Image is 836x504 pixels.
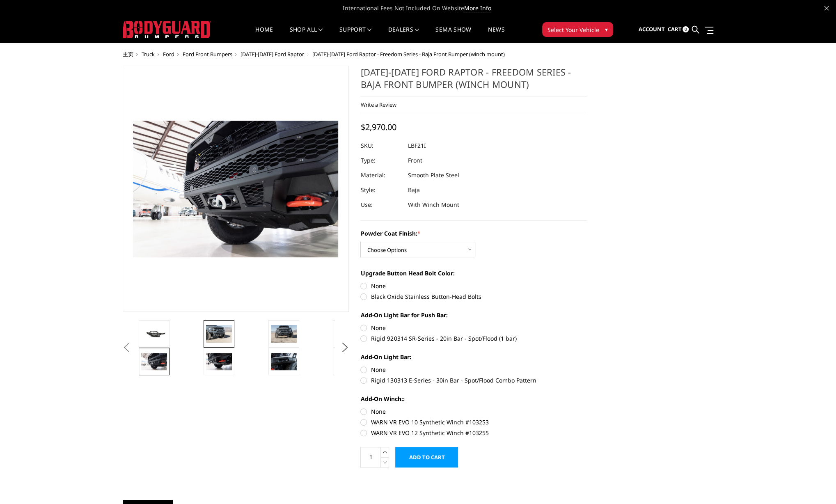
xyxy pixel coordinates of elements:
[360,101,396,108] a: Write a Review
[360,183,401,197] dt: Style:
[408,153,422,168] dd: Front
[312,50,505,58] span: [DATE]-[DATE] Ford Raptor - Freedom Series - Baja Front Bumper (winch mount)
[408,138,426,153] dd: LBF21I
[255,27,273,43] a: Home
[360,394,587,403] label: Add-On Winch::
[290,27,323,43] a: shop all
[360,269,587,277] label: Upgrade Button Head Bolt Color:
[360,418,587,426] label: WARN VR EVO 10 Synthetic Winch #103253
[206,353,232,370] img: 2021-2025 Ford Raptor - Freedom Series - Baja Front Bumper (winch mount)
[360,376,587,385] label: Rigid 130313 E-Series - 30in Bar - Spot/Flood Combo Pattern
[547,25,599,34] span: Select Your Vehicle
[795,465,836,504] iframe: Chat Widget
[360,138,401,153] dt: SKU:
[388,27,419,43] a: Dealers
[360,334,587,343] label: Rigid 920314 SR-Series - 20in Bar - Spot/Flood (1 bar)
[142,50,155,58] a: Truck
[360,197,401,212] dt: Use:
[464,4,491,12] a: More Info
[206,325,232,342] img: 2021-2025 Ford Raptor - Freedom Series - Baja Front Bumper (winch mount)
[271,325,297,342] img: 2021-2025 Ford Raptor - Freedom Series - Baja Front Bumper (winch mount)
[339,341,351,354] button: Next
[360,153,401,168] dt: Type:
[605,25,608,34] span: ▾
[360,292,587,301] label: Black Oxide Stainless Button-Head Bolts
[360,121,396,133] span: $2,970.00
[795,465,836,504] div: 聊天小组件
[271,353,297,370] img: 2021-2025 Ford Raptor - Freedom Series - Baja Front Bumper (winch mount)
[360,168,401,183] dt: Material:
[123,66,349,312] a: 2021-2025 Ford Raptor - Freedom Series - Baja Front Bumper (winch mount)
[667,25,681,33] span: Cart
[360,428,587,437] label: WARN VR EVO 12 Synthetic Winch #103255
[395,447,458,467] input: Add to Cart
[360,311,587,319] label: Add-On Light Bar for Push Bar:
[435,27,471,43] a: SEMA Show
[360,282,587,290] label: None
[163,50,174,58] a: Ford
[408,183,419,197] dd: Baja
[638,18,664,41] a: Account
[408,168,459,183] dd: Smooth Plate Steel
[360,66,587,96] h1: [DATE]-[DATE] Ford Raptor - Freedom Series - Baja Front Bumper (winch mount)
[240,50,304,58] a: [DATE]-[DATE] Ford Raptor
[542,22,613,37] button: Select Your Vehicle
[183,50,232,58] a: Ford Front Bumpers
[123,50,133,58] a: 主页
[408,197,459,212] dd: With Winch Mount
[360,407,587,416] label: None
[339,27,372,43] a: Support
[141,353,167,370] img: 2021-2025 Ford Raptor - Freedom Series - Baja Front Bumper (winch mount)
[141,328,167,340] img: 2021-2025 Ford Raptor - Freedom Series - Baja Front Bumper (winch mount)
[360,229,587,238] label: Powder Coat Finish:
[683,26,689,32] span: 0
[123,21,211,38] img: BODYGUARD BUMPERS
[488,27,504,43] a: News
[667,18,689,41] a: Cart 0
[638,25,664,33] span: Account
[360,323,587,332] label: None
[121,341,133,354] button: Previous
[360,353,587,361] label: Add-On Light Bar:
[360,365,587,374] label: None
